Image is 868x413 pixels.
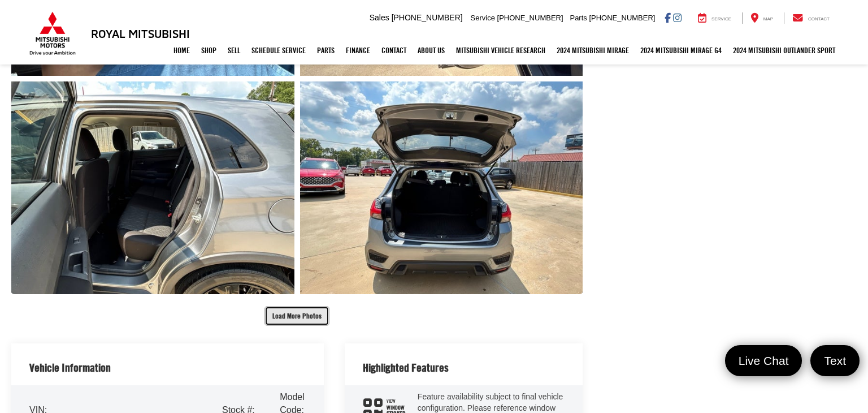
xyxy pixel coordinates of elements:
[8,80,297,296] img: 2022 Mitsubishi Outlander Sport 2.0 LE
[673,13,682,22] a: Instagram: Click to visit our Instagram page
[91,27,190,40] h3: Royal Mitsubishi
[300,81,583,294] a: Expand Photo 19
[711,16,731,21] span: Service
[11,81,294,294] a: Expand Photo 18
[387,398,406,405] span: View
[763,16,773,21] span: Map
[264,306,329,326] button: Load More Photos
[376,36,412,64] a: Contact
[340,36,376,64] a: Finance
[387,405,406,411] span: Window
[222,36,246,64] a: Sell
[246,36,311,64] a: Schedule Service: Opens in a new tab
[665,13,671,22] a: Facebook: Click to visit our Facebook page
[784,12,838,24] a: Contact
[742,12,782,24] a: Map
[29,362,111,374] h2: Vehicle Information
[168,36,196,64] a: Home
[471,14,495,22] span: Service
[733,353,795,368] span: Live Chat
[727,36,841,64] a: 2024 Mitsubishi Outlander SPORT
[392,13,463,22] span: [PHONE_NUMBER]
[311,36,340,64] a: Parts: Opens in a new tab
[725,345,802,376] a: Live Chat
[635,36,727,64] a: 2024 Mitsubishi Mirage G4
[27,11,78,55] img: Mitsubishi
[363,362,449,374] h2: Highlighted Features
[297,80,585,296] img: 2022 Mitsubishi Outlander Sport 2.0 LE
[450,36,551,64] a: Mitsubishi Vehicle Research
[370,13,389,22] span: Sales
[810,345,860,376] a: Text
[570,14,587,22] span: Parts
[808,16,830,21] span: Contact
[551,36,635,64] a: 2024 Mitsubishi Mirage
[497,14,563,22] span: [PHONE_NUMBER]
[689,12,740,24] a: Service
[818,353,852,368] span: Text
[196,36,222,64] a: Shop
[589,14,655,22] span: [PHONE_NUMBER]
[412,36,450,64] a: About Us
